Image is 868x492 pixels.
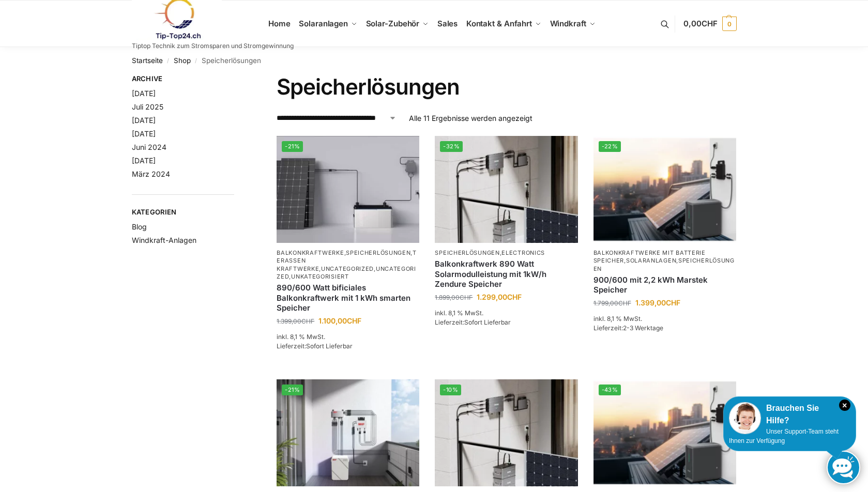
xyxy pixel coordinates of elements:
a: Solaranlagen [295,1,361,47]
span: Windkraft [550,19,586,28]
select: Shop-Reihenfolge [277,113,397,124]
img: Balkonkraftwerk 890 Watt Solarmodulleistung mit 2kW/h Zendure Speicher [435,379,577,486]
span: CHF [460,294,473,301]
a: [DATE] [132,156,156,165]
a: Terassen Kraftwerke [277,249,417,272]
a: Blog [132,222,147,231]
a: Electronics [501,249,545,256]
p: , , , , , [277,249,419,281]
span: 0,00 [683,19,717,28]
bdi: 1.100,00 [318,316,361,325]
span: Solar-Zubehör [366,19,420,28]
bdi: 1.399,00 [635,298,680,307]
span: / [191,57,202,65]
a: Shop [174,56,191,65]
span: CHF [702,19,718,28]
img: Customer service [729,402,761,434]
a: -22%Balkonkraftwerk mit Marstek Speicher [593,136,736,243]
a: Windkraft-Anlagen [132,236,196,244]
p: inkl. 8,1 % MwSt. [593,314,736,324]
span: CHF [618,299,631,307]
a: Solar-Zubehör [361,1,433,47]
a: Balkonkraftwerke [277,249,344,256]
a: Speicherlösungen [593,257,735,272]
a: Balkonkraftwerk 890 Watt Solarmodulleistung mit 1kW/h Zendure Speicher [435,259,577,289]
a: März 2024 [132,170,170,178]
a: [DATE] [132,129,156,138]
div: Brauchen Sie Hilfe? [729,402,850,427]
span: Sofort Lieferbar [464,318,511,326]
span: Lieferzeit: [435,318,511,326]
a: Unkategorisiert [291,273,349,280]
a: Uncategorized [321,265,374,272]
p: Tiptop Technik zum Stromsparen und Stromgewinnung [132,43,294,49]
span: Kategorien [132,207,235,218]
i: Schließen [839,399,850,411]
a: -21%ASE 1000 Batteriespeicher [277,136,419,243]
span: 0 [722,17,737,31]
a: -43%Balkonkraftwerk mit Marstek Speicher [593,379,736,486]
span: CHF [666,298,680,307]
a: 0,00CHF 0 [683,8,736,39]
button: Close filters [234,74,240,86]
a: -21%Steckerkraftwerk mit 2,7kwh-Speicher [277,379,419,486]
p: Alle 11 Ergebnisse werden angezeigt [409,113,532,124]
a: 900/600 mit 2,2 kWh Marstek Speicher [593,275,736,295]
a: [DATE] [132,89,156,98]
a: Windkraft [545,1,600,47]
a: Speicherlösungen [346,249,410,256]
nav: Breadcrumb [132,47,737,74]
a: -10%Balkonkraftwerk 890 Watt Solarmodulleistung mit 2kW/h Zendure Speicher [435,379,577,486]
span: Lieferzeit: [593,324,663,332]
img: Steckerkraftwerk mit 2,7kwh-Speicher [277,379,419,486]
p: inkl. 8,1 % MwSt. [277,332,419,342]
span: Sales [437,19,458,28]
span: CHF [507,293,522,301]
a: Startseite [132,56,163,65]
p: , , [593,249,736,273]
img: Balkonkraftwerk 890 Watt Solarmodulleistung mit 1kW/h Zendure Speicher [435,136,577,243]
bdi: 1.899,00 [435,294,473,301]
span: Solaranlagen [299,19,348,28]
a: Juni 2024 [132,143,166,151]
img: Balkonkraftwerk mit Marstek Speicher [593,379,736,486]
span: Kontakt & Anfahrt [466,19,532,28]
a: Speicherlösungen [435,249,499,256]
a: Kontakt & Anfahrt [462,1,545,47]
bdi: 1.399,00 [277,317,314,325]
a: Juli 2025 [132,102,163,111]
a: Balkonkraftwerke mit Batterie Speicher [593,249,706,264]
span: Unser Support-Team steht Ihnen zur Verfügung [729,428,839,444]
a: [DATE] [132,116,156,125]
span: 2-3 Werktage [623,324,663,332]
span: / [163,57,174,65]
a: Uncategorized [277,265,416,280]
h1: Speicherlösungen [277,74,736,100]
p: , [435,249,577,257]
img: ASE 1000 Batteriespeicher [277,136,419,243]
bdi: 1.799,00 [593,299,631,307]
bdi: 1.299,00 [477,293,522,301]
p: inkl. 8,1 % MwSt. [435,309,577,318]
span: Sofort Lieferbar [306,342,353,350]
img: Balkonkraftwerk mit Marstek Speicher [593,136,736,243]
span: CHF [347,316,361,325]
a: Sales [433,1,462,47]
a: 890/600 Watt bificiales Balkonkraftwerk mit 1 kWh smarten Speicher [277,283,419,313]
span: Lieferzeit: [277,342,353,350]
a: -32%Balkonkraftwerk 890 Watt Solarmodulleistung mit 1kW/h Zendure Speicher [435,136,577,243]
a: Solaranlagen [626,257,676,264]
span: CHF [301,317,314,325]
span: Archive [132,74,235,84]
